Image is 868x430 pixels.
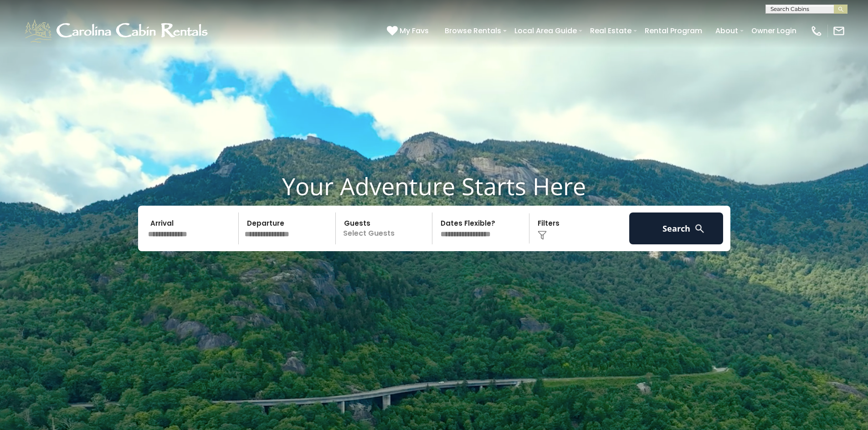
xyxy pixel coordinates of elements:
[440,23,506,39] a: Browse Rentals
[387,25,431,37] a: My Favs
[629,212,724,244] button: Search
[510,23,581,39] a: Local Area Guide
[832,25,845,37] img: mail-regular-white.png
[747,23,801,39] a: Owner Login
[23,17,212,45] img: White-1-1-2.png
[694,223,705,234] img: search-regular-white.png
[640,23,707,39] a: Rental Program
[7,172,861,200] h1: Your Adventure Starts Here
[586,23,636,39] a: Real Estate
[810,25,823,37] img: phone-regular-white.png
[400,25,429,36] span: My Favs
[538,231,547,240] img: filter--v1.png
[711,23,743,39] a: About
[339,212,432,244] p: Select Guests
